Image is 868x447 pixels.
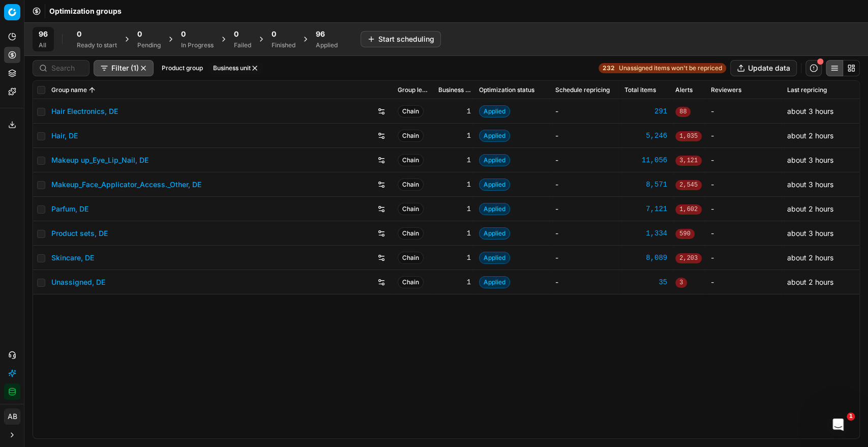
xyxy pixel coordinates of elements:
button: Sorted by Group name ascending [87,85,97,95]
span: 1,602 [675,204,702,215]
td: - [707,99,783,124]
span: 96 [316,29,325,39]
span: Optimization groups [49,6,122,16]
td: - [707,197,783,221]
span: Last repricing [787,86,827,94]
span: Applied [479,130,510,142]
div: In Progress [181,41,214,49]
nav: breadcrumb [49,6,122,16]
a: Product sets, DE [51,228,108,239]
span: Chain [398,130,424,142]
span: about 3 hours [787,156,833,164]
td: - [551,197,620,221]
span: Reviewers [711,86,741,94]
a: 8,571 [624,180,667,190]
span: 0 [272,29,276,39]
span: about 2 hours [787,253,833,262]
a: 11,056 [624,155,667,165]
a: Skincare, DE [51,253,94,263]
span: Total items [624,86,656,94]
span: 3,121 [675,156,702,166]
a: 291 [624,106,667,116]
span: about 2 hours [787,131,833,140]
span: 0 [234,29,238,39]
div: 35 [624,277,667,287]
span: 0 [181,29,186,39]
button: Update data [730,60,797,76]
td: - [551,221,620,246]
button: AB [4,408,20,425]
td: - [551,124,620,148]
td: - [551,246,620,270]
span: Schedule repricing [555,86,610,94]
span: Chain [398,227,424,240]
a: 232Unassigned items won't be repriced [598,63,726,73]
div: 1 [438,204,471,214]
div: Applied [316,41,338,49]
a: Hair, DE [51,131,78,141]
div: 1 [438,277,471,287]
td: - [551,270,620,294]
span: Applied [479,252,510,264]
span: 88 [675,107,691,117]
span: Group name [51,86,87,94]
span: 2,203 [675,253,702,263]
button: Filter (1) [94,60,154,76]
input: Search [51,63,83,73]
td: - [551,148,620,172]
span: about 3 hours [787,180,833,189]
div: 1 [438,155,471,165]
td: - [707,172,783,197]
span: Applied [479,203,510,215]
div: Finished [272,41,295,49]
td: - [707,246,783,270]
span: Alerts [675,86,693,94]
span: Chain [398,154,424,166]
a: Makeup up_Eye_Lip_Nail, DE [51,155,148,165]
div: 1 [438,253,471,263]
span: Chain [398,105,424,117]
span: Applied [479,154,510,166]
span: Business unit [438,86,471,94]
td: - [551,99,620,124]
strong: 232 [603,64,615,72]
span: about 2 hours [787,278,833,286]
a: 8,089 [624,253,667,263]
span: 0 [77,29,81,39]
span: Group level [398,86,430,94]
a: Hair Electronics, DE [51,106,118,116]
td: - [551,172,620,197]
span: about 3 hours [787,107,833,115]
div: Failed [234,41,251,49]
span: about 3 hours [787,229,833,237]
span: 1 [847,412,855,421]
span: Applied [479,178,510,191]
div: 1 [438,180,471,190]
a: 5,246 [624,131,667,141]
a: Unassigned, DE [51,277,105,287]
a: 1,334 [624,228,667,239]
div: Pending [137,41,161,49]
span: Chain [398,203,424,215]
a: 7,121 [624,204,667,214]
span: AB [5,409,20,424]
span: Chain [398,252,424,264]
td: - [707,221,783,246]
span: Chain [398,178,424,191]
span: Unassigned items won't be repriced [619,64,722,72]
span: 0 [137,29,142,39]
span: Chain [398,276,424,288]
div: Ready to start [77,41,117,49]
span: 2,545 [675,180,702,190]
div: 1 [438,228,471,239]
td: - [707,124,783,148]
td: - [707,148,783,172]
div: 1 [438,131,471,141]
div: All [39,41,48,49]
span: Applied [479,227,510,240]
